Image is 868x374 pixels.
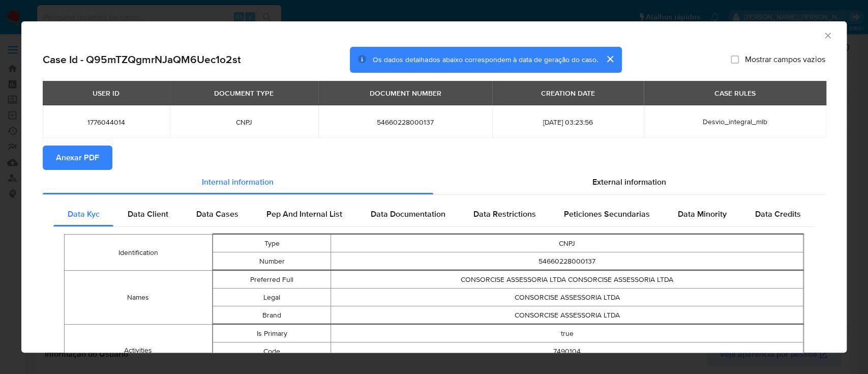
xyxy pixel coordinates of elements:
td: true [331,325,803,342]
td: Code [213,342,331,360]
span: Internal information [202,176,274,188]
button: cerrar [597,47,622,71]
td: Identification [65,235,213,271]
td: Brand [213,306,331,324]
span: Os dados detalhados abaixo correspondem à data de geração do caso. [373,54,597,65]
div: USER ID [86,84,126,102]
span: Data Restrictions [473,208,536,220]
span: 54660228000137 [331,118,480,127]
td: Type [213,235,331,252]
div: Detailed internal info [53,202,815,226]
h2: Case Id - Q95mTZQgmrNJaQM6Uec1o2st [43,53,241,66]
td: CONSORCISE ASSESSORIA LTDA CONSORCISE ASSESSORIA LTDA [331,271,803,289]
span: Data Minority [678,208,727,220]
td: 54660228000137 [331,252,803,270]
td: Is Primary [213,325,331,342]
span: Data Cases [196,208,238,220]
span: Data Kyc [68,208,100,220]
div: CREATION DATE [535,84,601,102]
span: CNPJ [182,118,307,127]
div: CASE RULES [708,84,762,102]
span: Data Documentation [370,208,445,220]
div: DOCUMENT NUMBER [363,84,447,102]
td: 7490104 [331,342,803,360]
button: Fechar a janela [823,31,832,40]
span: Mostrar campos vazios [745,54,825,65]
span: Desvio_integral_mlb [703,117,767,127]
button: Anexar PDF [43,146,112,170]
input: Mostrar campos vazios [731,55,739,64]
span: External information [592,176,666,188]
div: closure-recommendation-modal [21,21,847,353]
td: CONSORCISE ASSESSORIA LTDA [331,289,803,306]
span: 1776044014 [55,118,158,127]
td: Preferred Full [213,271,331,289]
span: Anexar PDF [56,147,99,169]
span: [DATE] 03:23:56 [504,118,632,127]
div: Detailed info [43,170,825,194]
td: CNPJ [331,235,803,252]
div: DOCUMENT TYPE [208,84,280,102]
span: Data Client [128,208,168,220]
span: Pep And Internal List [266,208,342,220]
span: Peticiones Secundarias [564,208,650,220]
td: CONSORCISE ASSESSORIA LTDA [331,306,803,324]
td: Number [213,252,331,270]
td: Names [65,271,213,325]
td: Legal [213,289,331,306]
span: Data Credits [755,208,800,220]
